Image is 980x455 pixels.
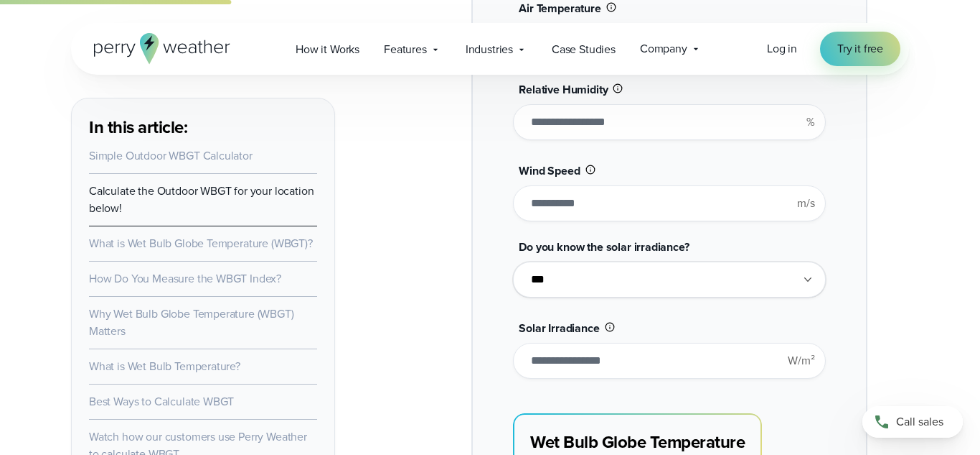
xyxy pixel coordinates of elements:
span: Try it free [837,40,883,58]
span: Case Studies [552,41,616,58]
a: Try it free [820,32,900,66]
span: Relative Humidity [519,81,608,98]
a: How Do You Measure the WBGT Index? [89,270,281,287]
a: Why Wet Bulb Globe Temperature (WBGT) Matters [89,305,294,339]
a: What is Wet Bulb Temperature? [89,358,240,374]
span: Log in [767,40,797,57]
span: Company [640,40,687,58]
a: Log in [767,40,797,58]
span: Features [384,41,427,58]
h3: In this article: [89,116,317,139]
a: Case Studies [540,35,628,64]
span: Solar Irradiance [519,320,599,336]
a: How it Works [283,35,372,64]
a: Simple Outdoor WBGT Calculator [89,147,253,164]
span: Industries [466,41,513,58]
a: Calculate the Outdoor WBGT for your location below! [89,183,314,216]
a: Call sales [862,406,963,438]
span: Wind Speed [519,162,580,179]
span: Do you know the solar irradiance? [519,239,689,255]
span: How it Works [296,41,359,58]
a: Best Ways to Calculate WBGT [89,393,234,410]
a: What is Wet Bulb Globe Temperature (WBGT)? [89,235,313,252]
span: Call sales [896,413,943,431]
